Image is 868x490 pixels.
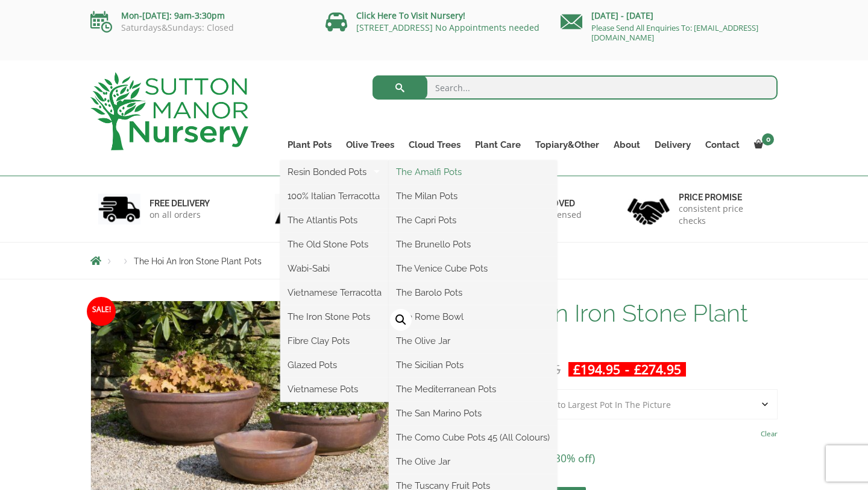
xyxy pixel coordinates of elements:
[627,191,670,227] img: 4.jpg
[90,256,778,266] nav: Breadcrumbs
[356,22,539,33] a: [STREET_ADDRESS] No Appointments needed
[280,356,389,374] a: Glazed Pots
[280,332,389,350] a: Fibre Clay Pots
[280,284,389,302] a: Vietnamese Terracotta
[339,136,401,153] a: Olive Trees
[280,187,389,205] a: 100% Italian Terracotta
[275,194,317,224] img: 2.jpg
[591,22,758,43] a: Please Send All Enquiries To: [EMAIL_ADDRESS][DOMAIN_NAME]
[552,451,595,465] span: (30% off)
[389,211,557,229] a: The Capri Pots
[647,136,698,153] a: Delivery
[573,361,580,378] span: £
[389,380,557,398] a: The Mediterranean Pots
[389,284,557,302] a: The Barolo Pots
[280,259,389,278] a: Wabi-Sabi
[761,425,778,442] a: Clear options
[679,192,770,203] h6: Price promise
[356,10,465,21] a: Click Here To Visit Nursery!
[573,361,620,378] bdi: 194.95
[514,361,561,378] bdi: 392.95
[389,163,557,181] a: The Amalfi Pots
[634,361,681,378] bdi: 274.95
[568,362,686,377] ins: -
[90,23,307,33] p: Saturdays&Sundays: Closed
[389,428,557,447] a: The Como Cube Pots 45 (All Colours)
[528,136,606,153] a: Topiary&Other
[698,136,747,153] a: Contact
[448,466,778,481] p: 7 in stock
[679,203,770,227] p: consistent price checks
[280,380,389,398] a: Vietnamese Pots
[280,163,389,181] a: Resin Bonded Pots
[747,136,778,153] a: 0
[149,198,210,209] h6: FREE DELIVERY
[561,8,778,23] p: [DATE] - [DATE]
[389,308,557,326] a: The Rome Bowl
[134,256,262,266] span: The Hoi An Iron Stone Plant Pots
[634,361,641,378] span: £
[390,309,412,331] a: View full-screen image gallery
[448,301,778,351] h1: The Hoi An Iron Stone Plant Pots
[280,308,389,326] a: The Iron Stone Pots
[389,259,557,278] a: The Venice Cube Pots
[389,453,557,471] a: The Olive Jar
[401,136,468,153] a: Cloud Trees
[90,72,248,150] img: logo
[468,136,528,153] a: Plant Care
[606,136,647,153] a: About
[389,356,557,374] a: The Sicilian Pots
[762,133,774,145] span: 0
[389,404,557,422] a: The San Marino Pots
[87,297,116,326] span: Sale!
[389,187,557,205] a: The Milan Pots
[280,235,389,253] a: The Old Stone Pots
[98,194,140,224] img: 1.jpg
[90,8,307,23] p: Mon-[DATE]: 9am-3:30pm
[389,332,557,350] a: The Olive Jar
[373,75,778,100] input: Search...
[149,209,210,221] p: on all orders
[280,211,389,229] a: The Atlantis Pots
[280,136,339,153] a: Plant Pots
[389,235,557,253] a: The Brunello Pots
